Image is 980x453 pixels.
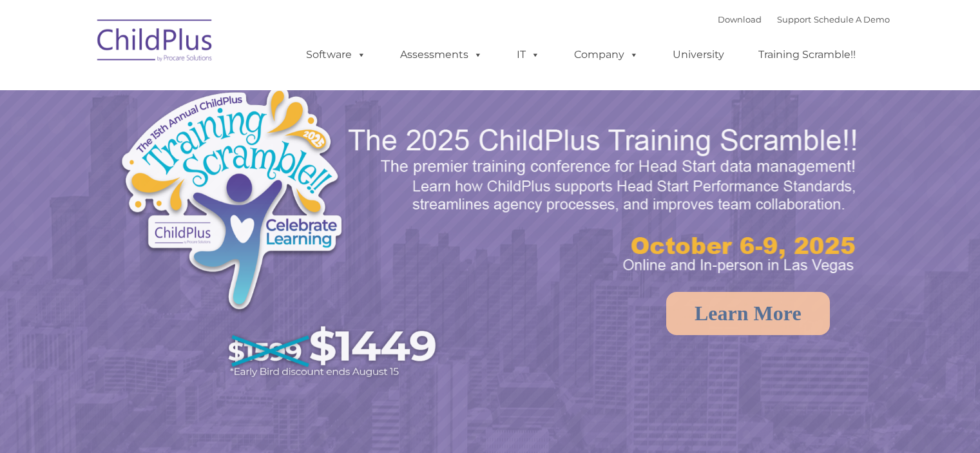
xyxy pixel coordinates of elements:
[718,14,890,24] font: |
[745,42,869,68] a: Training Scramble!!
[666,292,830,335] a: Learn More
[561,42,651,68] a: Company
[504,42,553,68] a: IT
[387,42,495,68] a: Assessments
[814,14,890,24] a: Schedule A Demo
[718,14,762,24] a: Download
[293,42,379,68] a: Software
[660,42,737,68] a: University
[91,10,220,75] img: ChildPlus by Procare Solutions
[777,14,811,24] a: Support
